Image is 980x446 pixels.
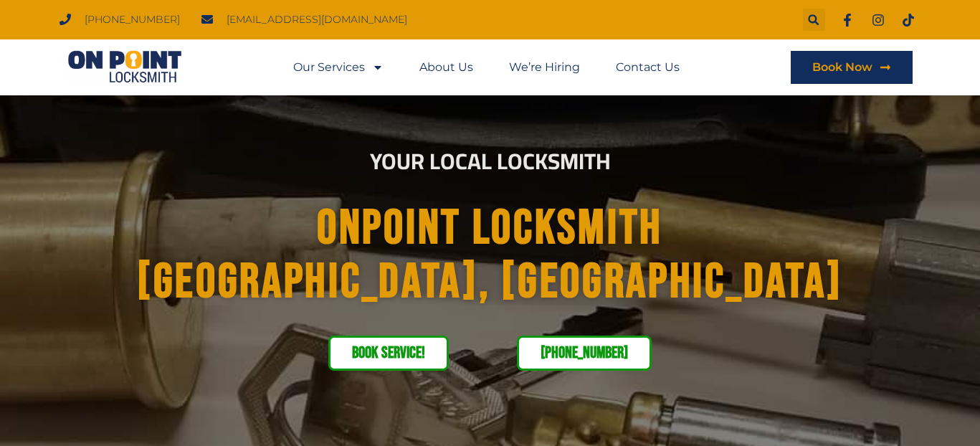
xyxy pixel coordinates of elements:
a: Contact Us [616,51,680,84]
span: Book Now [812,62,872,73]
nav: Menu [293,51,680,84]
a: Our Services [293,51,384,84]
h2: YOUR LOCAL LOCKSMITH [94,151,887,173]
span: [PHONE_NUMBER] [81,10,180,29]
a: Book service! [328,336,449,371]
span: [EMAIL_ADDRESS][DOMAIN_NAME] [223,10,407,29]
a: About Us [419,51,473,84]
h1: Onpoint Locksmith [GEOGRAPHIC_DATA], [GEOGRAPHIC_DATA] [104,201,877,309]
div: Search [803,9,825,31]
a: [PHONE_NUMBER] [517,336,652,371]
a: We’re Hiring [509,51,580,84]
a: Book Now [791,51,913,84]
span: [PHONE_NUMBER] [541,345,628,361]
span: Book service! [352,345,425,361]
